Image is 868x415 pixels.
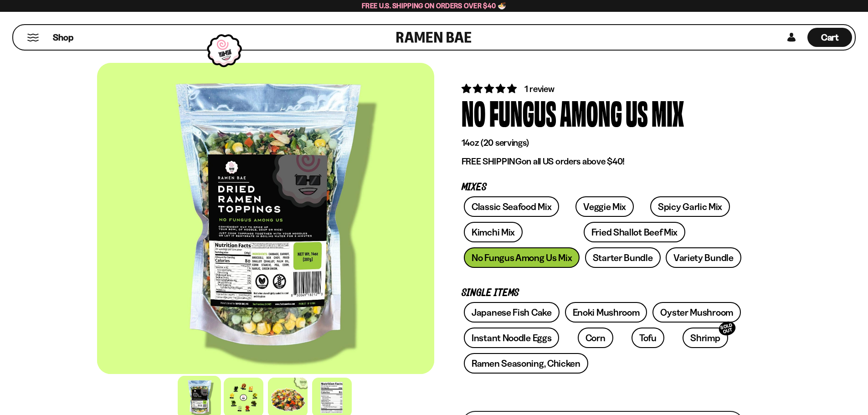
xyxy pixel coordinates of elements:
[462,137,744,149] p: 14oz (20 servings)
[666,247,741,268] a: Variety Bundle
[560,95,622,129] div: Among
[578,328,613,348] a: Corn
[585,247,661,268] a: Starter Bundle
[462,156,522,167] strong: FREE SHIPPING
[462,156,744,167] p: on all US orders above $40!
[464,222,523,242] a: Kimchi Mix
[717,320,737,338] div: SOLD OUT
[489,95,556,129] div: Fungus
[575,196,634,217] a: Veggie Mix
[652,302,741,323] a: Oyster Mushroom
[362,1,506,10] span: Free U.S. Shipping on Orders over $40 🍜
[683,328,728,348] a: ShrimpSOLD OUT
[565,302,647,323] a: Enoki Mushroom
[632,328,664,348] a: Tofu
[464,302,560,323] a: Japanese Fish Cake
[524,83,555,94] span: 1 review
[626,95,648,129] div: Us
[464,328,559,348] a: Instant Noodle Eggs
[464,353,588,374] a: Ramen Seasoning, Chicken
[53,31,73,44] span: Shop
[464,196,559,217] a: Classic Seafood Mix
[821,32,839,43] span: Cart
[462,183,744,192] p: Mixes
[650,196,730,217] a: Spicy Garlic Mix
[27,34,39,41] button: Mobile Menu Trigger
[462,83,519,94] span: 5.00 stars
[462,95,486,129] div: No
[53,28,73,47] a: Shop
[584,222,685,242] a: Fried Shallot Beef Mix
[462,289,744,297] p: Single Items
[652,95,684,129] div: Mix
[807,25,852,50] a: Cart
